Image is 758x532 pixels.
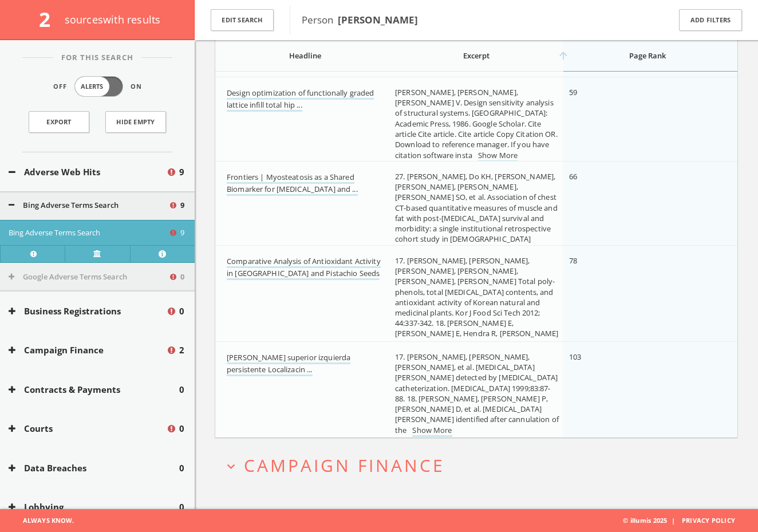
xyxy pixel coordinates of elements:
a: Show More [478,150,518,162]
a: Frontiers | Myosteatosis as a Shared Biomarker for [MEDICAL_DATA] and ... [227,172,358,196]
span: source s with results [65,13,161,26]
a: Design optimization of functionally graded lattice infill total hip ... [227,88,374,112]
i: expand_more [223,459,239,474]
span: © illumis 2025 [623,509,749,532]
span: 17. [PERSON_NAME], [PERSON_NAME], [PERSON_NAME], [PERSON_NAME], [PERSON_NAME], [PERSON_NAME] Tota... [395,255,558,350]
span: | [667,516,680,525]
span: 103 [569,352,581,362]
span: For This Search [53,52,142,64]
span: 0 [179,383,184,396]
a: Show More [412,425,452,437]
span: Off [53,82,67,92]
span: Campaign Finance [244,454,445,477]
span: 2 [179,344,184,357]
a: Privacy Policy [682,516,735,525]
span: Excerpt [463,50,489,61]
span: 66 [569,171,577,182]
span: 2 [39,6,60,33]
span: Always Know. [9,509,74,532]
span: 78 [569,255,577,266]
a: Comparative Analysis of Antioxidant Activity in [GEOGRAPHIC_DATA] and Pistachio Seeds [227,256,381,280]
button: Campaign Finance [9,344,166,357]
span: 0 [179,462,184,475]
button: Bing Adverse Terms Search [9,200,168,211]
b: [PERSON_NAME] [338,13,418,26]
a: Export [29,111,89,133]
span: Page Rank [629,50,666,61]
span: 0 [179,501,184,514]
span: 9 [180,227,184,239]
span: 9 [180,200,184,211]
span: [PERSON_NAME], [PERSON_NAME], [PERSON_NAME] V. Design sensitivity analysis of structural systems.... [395,87,558,160]
span: 17. [PERSON_NAME], [PERSON_NAME], [PERSON_NAME], et al. [MEDICAL_DATA][PERSON_NAME] detected by [... [395,352,559,435]
button: Adverse Web Hits [9,165,166,179]
span: Person [302,13,418,26]
button: Hide Empty [105,111,166,133]
button: Lobbying [9,501,179,514]
span: Headline [289,50,321,61]
button: Data Breaches [9,462,179,475]
span: 0 [180,271,184,283]
span: 9 [179,165,184,179]
span: 0 [179,305,184,318]
a: [PERSON_NAME] superior izquierda persistente Localizacin ... [227,352,350,376]
span: On [131,82,142,92]
button: Bing Adverse Terms Search [9,227,168,239]
i: arrow_upward [558,50,569,61]
button: expand_moreCampaign Finance [223,456,738,475]
button: Edit Search [211,9,274,31]
span: 27. [PERSON_NAME], Do KH, [PERSON_NAME], [PERSON_NAME], [PERSON_NAME], [PERSON_NAME] SO, et al. A... [395,171,558,255]
span: 0 [179,422,184,435]
button: Contracts & Payments [9,383,179,396]
a: Show More [428,340,468,352]
button: Courts [9,422,166,435]
button: Google Adverse Terms Search [9,271,168,283]
span: 59 [569,87,577,97]
button: Business Registrations [9,305,166,318]
button: Add Filters [679,9,742,31]
a: Verify at source [65,245,129,262]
